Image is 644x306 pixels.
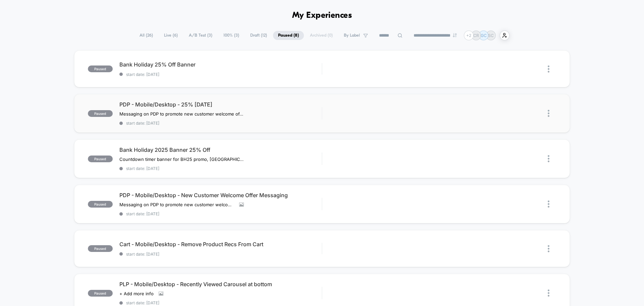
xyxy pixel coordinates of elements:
[119,211,322,216] span: start date: [DATE]
[88,290,113,297] span: paused
[548,245,549,252] img: close
[488,33,494,38] p: SC
[119,146,322,153] span: Bank Holiday 2025 Banner 25% Off
[245,31,272,40] span: Draft ( 12 )
[119,300,322,305] span: start date: [DATE]
[119,111,244,117] span: Messaging on PDP to promote new customer welcome offer, this only shows to users who have not pur...
[135,31,158,40] span: All ( 26 )
[184,31,217,40] span: A/B Test ( 3 )
[481,33,487,38] p: GC
[119,281,322,288] span: PLP - Mobile/Desktop - Recently Viewed Carousel at bottom
[548,155,549,162] img: close
[159,31,183,40] span: Live ( 6 )
[464,31,474,40] div: + 2
[119,192,322,199] span: PDP - Mobile/Desktop - New Customer Welcome Offer Messaging
[119,157,244,162] span: Countdown timer banner for BH25 promo, [GEOGRAPHIC_DATA] only, on all pages.
[292,11,352,20] h1: My Experiences
[119,252,322,257] span: start date: [DATE]
[88,110,113,117] span: paused
[119,72,322,77] span: start date: [DATE]
[119,202,234,207] span: Messaging on PDP to promote new customer welcome offer, this only shows to users who have not pur...
[119,291,154,296] span: + Add more info
[218,31,244,40] span: 100% ( 3 )
[548,65,549,73] img: close
[273,31,304,40] span: Paused ( 8 )
[473,33,479,38] p: CR
[119,121,322,126] span: start date: [DATE]
[119,101,322,108] span: PDP - Mobile/Desktop - 25% [DATE]
[453,33,457,37] img: end
[548,201,549,208] img: close
[88,65,113,72] span: paused
[119,241,322,248] span: Cart - Mobile/Desktop - Remove Product Recs From Cart
[88,245,113,252] span: paused
[88,201,113,208] span: paused
[119,166,322,171] span: start date: [DATE]
[88,156,113,162] span: paused
[119,61,322,68] span: Bank Holiday 25% Off Banner
[548,110,549,117] img: close
[548,290,549,297] img: close
[344,33,360,38] span: By Label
